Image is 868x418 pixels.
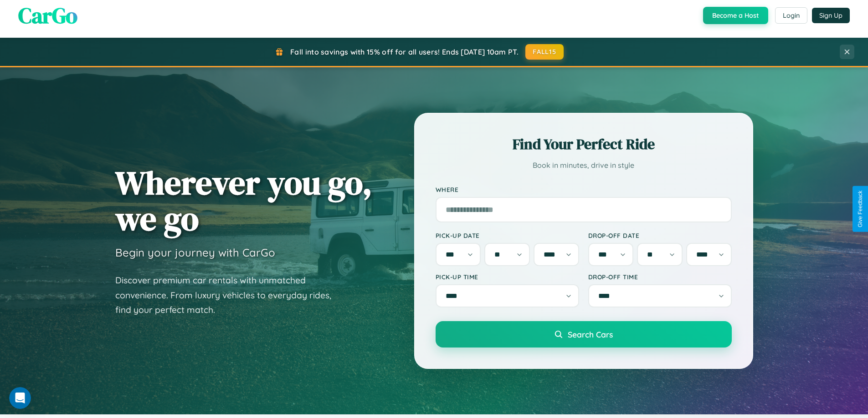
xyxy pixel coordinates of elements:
label: Drop-off Time [588,273,732,281]
label: Pick-up Time [436,273,579,281]
button: Search Cars [436,321,732,347]
button: Sign Up [812,8,850,23]
button: Become a Host [703,7,768,24]
span: Search Cars [568,329,613,339]
div: Give Feedback [857,191,863,227]
label: Pick-up Date [436,232,579,239]
p: Book in minutes, drive in style [436,159,732,172]
h1: Wherever you go, we go [115,165,372,237]
h3: Begin your journey with CarGo [115,246,275,259]
span: Fall into savings with 15% off for all users! Ends [DATE] 10am PT. [290,47,519,56]
iframe: Intercom live chat [9,387,31,409]
label: Where [436,186,732,193]
span: CarGo [18,0,77,30]
h2: Find Your Perfect Ride [436,134,732,154]
label: Drop-off Date [588,232,732,239]
button: FALL15 [525,44,564,60]
p: Discover premium car rentals with unmatched convenience. From luxury vehicles to everyday rides, ... [115,273,343,317]
button: Login [775,7,807,24]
